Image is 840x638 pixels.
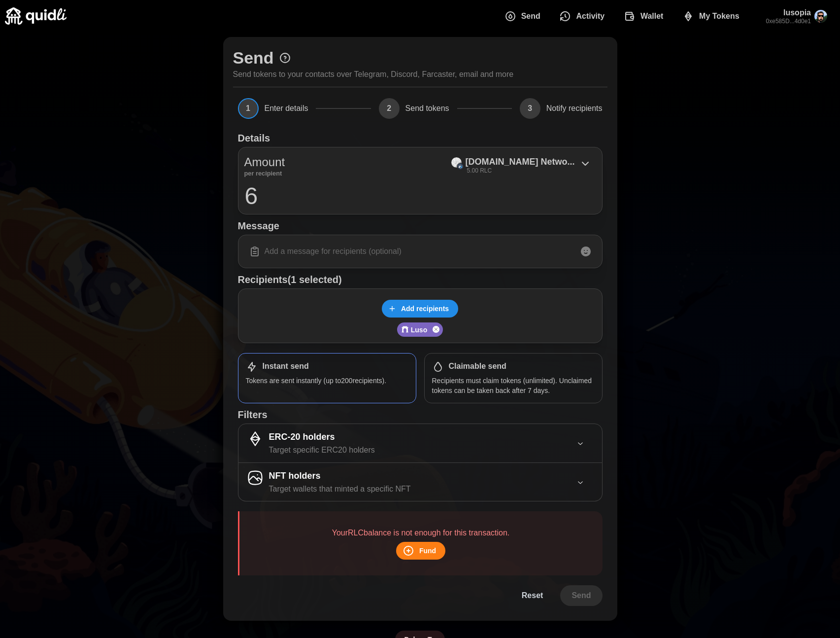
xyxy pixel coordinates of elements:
p: Amount [244,153,285,171]
p: Target wallets that minted a specific NFT [269,483,411,496]
span: 2 [379,98,400,119]
h1: Recipients (1 selected) [238,273,603,286]
h1: Send [233,47,274,69]
p: Target specific ERC20 holders [269,444,375,457]
p: Send tokens to your contacts over Telegram, Discord, Farcaster, email and more [233,69,514,81]
img: y7gVgBh.jpg [814,10,827,23]
h1: Details [238,132,270,144]
span: Enter details [265,105,308,112]
button: Send [560,585,602,606]
p: 0xe585D...4d0e1 [766,17,811,26]
p: Tokens are sent instantly (up to 200 recipients). [246,376,408,386]
span: Notify recipients [546,105,603,112]
p: lusopia [766,7,811,19]
p: 5.00 RLC [467,167,492,175]
button: My Tokens [674,6,750,27]
span: Reset [522,586,543,605]
h1: Filters [238,408,603,421]
span: Send [521,6,540,26]
button: Send [497,6,552,27]
p: Luso [411,325,427,335]
button: ERC-20 holdersTarget specific ERC20 holders [238,424,602,462]
p: ERC-20 holders [269,430,335,444]
img: Quidli [5,7,67,25]
input: 0 [244,183,596,208]
button: Wallet [616,6,674,27]
span: 3 [520,98,540,119]
p: [DOMAIN_NAME] Netwo... [466,155,575,169]
p: per recipient [244,171,285,176]
p: Your RLC balance is not enough for this transaction. [332,527,510,539]
button: Reset [510,585,555,606]
span: Add recipients [401,300,449,317]
button: Activity [552,6,616,27]
button: 3Notify recipients [520,98,603,119]
span: Wallet [640,6,664,26]
span: Fund [419,542,436,559]
span: Send tokens [405,105,449,112]
h1: Instant send [263,361,309,372]
p: NFT holders [269,469,321,483]
span: My Tokens [699,6,739,26]
span: 1 [238,98,259,119]
h1: Claimable send [449,361,506,372]
h1: Message [238,219,603,232]
button: Add recipients [382,300,458,318]
p: Recipients must claim tokens (unlimited). Unclaimed tokens can be taken back after 7 days. [432,376,595,396]
span: Activity [576,6,605,26]
span: Send [571,586,591,605]
img: iEx.ec Network Token (on Arbitrum) [451,157,462,168]
input: Add a message for recipients (optional) [244,241,596,262]
button: Fund [396,542,445,560]
button: 1Enter details [238,98,308,119]
button: NFT holdersTarget wallets that minted a specific NFT [238,463,602,501]
button: 2Send tokens [379,98,449,119]
button: Remove user [433,326,439,333]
